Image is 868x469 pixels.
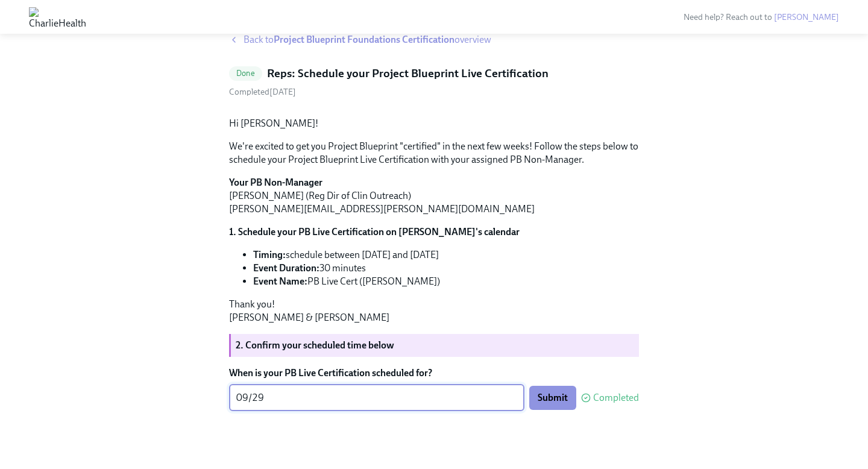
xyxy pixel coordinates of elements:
[253,275,639,288] li: PB Live Cert ([PERSON_NAME])
[774,12,839,22] a: [PERSON_NAME]
[229,226,520,238] strong: 1. Schedule your PB Live Certification on [PERSON_NAME]'s calendar
[229,298,639,324] p: Thank you! [PERSON_NAME] & [PERSON_NAME]
[274,34,454,45] strong: Project Blueprint Foundations Certification
[229,87,296,97] span: Monday, August 25th 2025, 10:23 am
[236,339,394,351] strong: 2. Confirm your scheduled time below
[253,249,286,260] strong: Timing:
[229,33,639,46] a: Back toProject Blueprint Foundations Certificationoverview
[29,7,86,27] img: CharlieHealth
[229,176,639,216] p: [PERSON_NAME] (Reg Dir of Clin Outreach) [PERSON_NAME][EMAIL_ADDRESS][PERSON_NAME][DOMAIN_NAME]
[529,386,576,410] button: Submit
[229,140,639,166] p: We're excited to get you Project Blueprint "certified" in the next few weeks! Follow the steps be...
[229,367,639,380] label: When is your PB Live Certification scheduled for?
[236,391,517,405] textarea: 09/29
[253,248,639,262] li: schedule between [DATE] and [DATE]
[538,392,568,404] span: Submit
[253,275,307,287] strong: Event Name:
[267,66,549,81] h5: Reps: Schedule your Project Blueprint Live Certification
[684,12,839,22] span: Need help? Reach out to
[229,177,322,188] strong: Your PB Non-Manager
[593,393,639,403] span: Completed
[244,33,491,46] span: Back to overview
[253,262,319,274] strong: Event Duration:
[253,262,639,275] li: 30 minutes
[229,69,262,78] span: Done
[229,117,639,130] p: Hi [PERSON_NAME]!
